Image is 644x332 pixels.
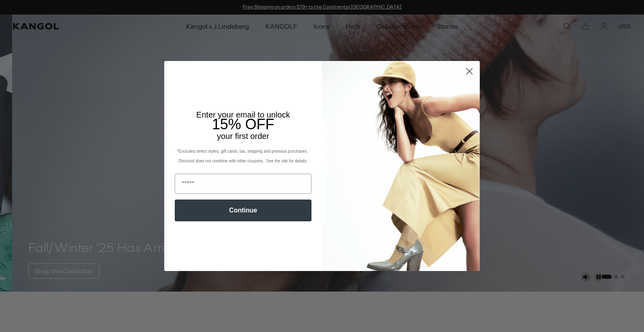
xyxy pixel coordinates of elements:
[217,132,269,141] span: your first order
[196,110,290,119] span: Enter your email to unlock
[175,174,311,194] input: Email
[462,64,477,78] button: Close dialog
[212,116,274,132] span: 15% OFF
[177,149,309,163] span: *Excludes select styles, gift cards, tax, shipping and previous purchases. Discount does not comb...
[322,61,480,271] img: 93be19ad-e773-4382-80b9-c9d740c9197f.jpeg
[175,200,311,221] button: Continue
